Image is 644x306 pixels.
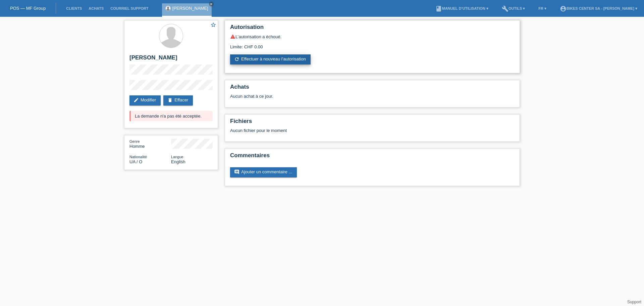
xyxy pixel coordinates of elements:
a: bookManuel d’utilisation ▾ [432,6,492,10]
i: account_circle [560,5,567,12]
i: build [502,5,508,12]
div: Aucun achat à ce jour. [230,94,515,104]
a: editModifier [129,95,161,105]
div: L’autorisation a échoué. [230,34,515,39]
div: Aucun fichier pour le moment [230,128,435,133]
h2: Commentaires [230,152,515,162]
a: Clients [63,6,85,10]
a: deleteEffacer [163,95,193,105]
a: commentAjouter un commentaire ... [230,167,297,177]
a: Courriel Support [107,6,152,10]
div: La demande n'a pas été acceptée. [129,111,213,121]
a: Achats [85,6,107,10]
a: Support [627,300,641,304]
i: edit [133,97,139,103]
h2: Autorisation [230,24,515,34]
span: Ukraine / O / 21.04.2022 [129,159,142,164]
i: book [435,5,442,12]
a: close [209,2,214,6]
i: warning [230,34,235,39]
h2: Achats [230,84,515,94]
div: Homme [129,139,171,149]
span: Langue [171,155,183,159]
a: account_circleBIKES CENTER SA - [PERSON_NAME] ▾ [556,6,641,10]
h2: [PERSON_NAME] [129,54,213,64]
a: star_border [210,22,216,29]
a: [PERSON_NAME] [172,6,208,11]
i: delete [167,97,173,103]
i: close [210,2,213,6]
a: POS — MF Group [10,6,46,11]
span: English [171,159,185,164]
span: Nationalité [129,155,147,159]
i: comment [234,169,239,175]
a: refreshEffectuer à nouveau l’autorisation [230,54,311,64]
i: refresh [234,56,239,62]
a: FR ▾ [535,6,550,10]
div: Limite: CHF 0.00 [230,39,515,49]
h2: Fichiers [230,118,515,128]
span: Genre [129,139,140,143]
a: buildOutils ▾ [498,6,528,10]
i: star_border [210,22,216,28]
